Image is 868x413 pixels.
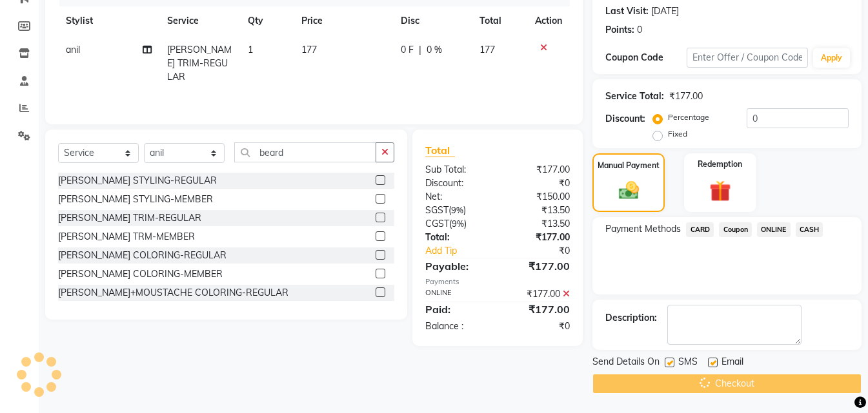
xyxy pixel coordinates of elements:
[416,190,498,204] div: Net:
[598,160,660,171] label: Manual Payment
[58,230,195,244] div: [PERSON_NAME] TRM-MEMBER
[425,204,449,216] span: SGST
[637,23,642,37] div: 0
[592,355,660,371] span: Send Details On
[722,355,743,371] span: Email
[452,218,464,229] span: 9%
[472,6,527,35] th: Total
[511,244,580,258] div: ₹0
[416,244,512,258] a: Add Tip
[686,222,714,237] span: CARD
[605,23,634,37] div: Points:
[668,128,687,140] label: Fixed
[66,44,80,55] span: anil
[703,178,738,204] img: _gift.svg
[416,302,498,317] div: Paid:
[687,48,808,68] input: Enter Offer / Coupon Code
[425,218,449,229] span: CGST
[427,43,442,57] span: 0 %
[393,6,472,35] th: Disc
[719,222,752,237] span: Coupon
[58,211,201,225] div: [PERSON_NAME] TRIM-REGULAR
[234,142,376,162] input: Search or Scan
[796,222,823,237] span: CASH
[498,231,580,244] div: ₹177.00
[527,6,570,35] th: Action
[498,163,580,177] div: ₹177.00
[240,6,294,35] th: Qty
[159,6,240,35] th: Service
[248,44,253,55] span: 1
[416,177,498,190] div: Discount:
[416,320,498,333] div: Balance :
[651,5,679,18] div: [DATE]
[612,179,645,202] img: _cash.svg
[425,276,570,287] div: Payments
[479,44,495,55] span: 177
[416,217,498,231] div: ( )
[498,320,580,333] div: ₹0
[698,158,742,170] label: Redemption
[416,204,498,217] div: ( )
[498,217,580,231] div: ₹13.50
[58,6,159,35] th: Stylist
[294,6,393,35] th: Price
[498,204,580,217] div: ₹13.50
[419,43,421,57] span: |
[58,249,227,262] div: [PERSON_NAME] COLORING-REGULAR
[301,44,317,55] span: 177
[416,231,498,244] div: Total:
[498,302,580,317] div: ₹177.00
[813,48,850,68] button: Apply
[678,355,698,371] span: SMS
[58,193,213,206] div: [PERSON_NAME] STYLING-MEMBER
[401,43,414,57] span: 0 F
[498,287,580,301] div: ₹177.00
[58,286,288,300] div: [PERSON_NAME]+MOUSTACHE COLORING-REGULAR
[451,205,463,215] span: 9%
[498,258,580,274] div: ₹177.00
[605,222,681,236] span: Payment Methods
[669,90,703,103] div: ₹177.00
[605,51,687,64] div: Coupon Code
[498,177,580,190] div: ₹0
[605,90,664,103] div: Service Total:
[605,311,657,325] div: Description:
[416,258,498,274] div: Payable:
[605,112,645,126] div: Discount:
[167,44,232,82] span: [PERSON_NAME] TRIM-REGULAR
[668,111,709,123] label: Percentage
[58,174,217,187] div: [PERSON_NAME] STYLING-REGULAR
[605,5,649,18] div: Last Visit:
[757,222,791,237] span: ONLINE
[416,163,498,177] div: Sub Total:
[416,287,498,301] div: ONLINE
[58,267,223,281] div: [PERSON_NAME] COLORING-MEMBER
[498,190,580,204] div: ₹150.00
[425,144,455,157] span: Total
